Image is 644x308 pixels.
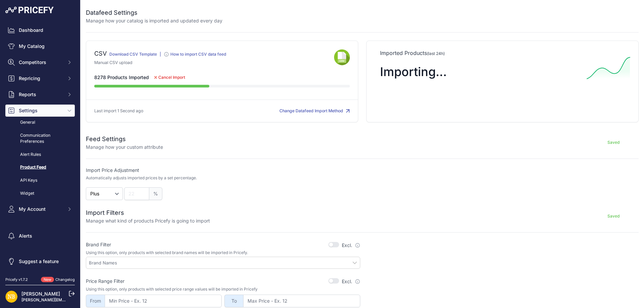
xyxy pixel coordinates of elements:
input: Brand Names [89,260,360,266]
a: General [5,117,75,128]
button: Saved [588,211,639,222]
span: To [224,295,243,307]
a: Product Feed [5,162,75,173]
span: New [41,277,54,283]
input: Min Price - Ex. 12 [105,295,222,307]
button: Settings [5,105,75,117]
p: Automatically adjusts imported prices by a set percentage. [86,175,197,181]
a: How to import CSV data feed [164,53,226,58]
p: Using this option, only products with selected brand names will be imported in Pricefy. [86,250,360,255]
a: Suggest a feature [5,255,75,267]
a: Download CSV Template [109,52,157,57]
span: My Account [19,206,63,212]
div: | [160,52,161,60]
input: Max Price - Ex. 12 [243,295,360,307]
a: Alert Rules [5,149,75,161]
nav: Sidebar [5,24,75,269]
span: Cancel Import [158,75,185,80]
button: Change Datafeed Import Method [279,108,350,114]
label: Excl. [342,242,360,249]
a: [PERSON_NAME][EMAIL_ADDRESS][DOMAIN_NAME] [21,297,125,302]
a: Changelog [55,277,75,282]
span: Competitors [19,59,63,66]
label: Price Range Filter [86,278,124,285]
div: 8278 Products Imported [94,74,350,81]
input: 22 [124,187,149,200]
a: My Catalog [5,40,75,52]
span: From [86,295,105,307]
p: Using this option, only products with selected price range values will be imported in Pricefy [86,287,360,292]
label: Excl. [342,278,360,285]
span: Settings [19,107,63,114]
a: Widget [5,188,75,199]
p: Imported Products [380,49,625,57]
label: Brand Filter [86,241,111,248]
button: Saved [588,137,639,148]
p: Manage what kind of products Pricefy is going to import [86,218,210,224]
a: Alerts [5,230,75,242]
h2: Import Filters [86,208,210,218]
div: How to import CSV data feed [170,52,226,57]
span: Importing... [380,64,447,79]
p: Manage how your catalog is imported and updated every day [86,17,222,24]
label: Import Price Adjustment [86,167,360,174]
div: CSV [94,49,107,60]
h2: Datafeed Settings [86,8,222,17]
span: % [149,187,162,200]
h2: Feed Settings [86,134,163,144]
button: Competitors [5,56,75,68]
a: API Keys [5,175,75,186]
span: Repricing [19,75,63,82]
a: [PERSON_NAME] [21,291,60,297]
a: Communication Preferences [5,130,75,147]
p: Last import 1 Second ago [94,108,143,114]
button: My Account [5,203,75,215]
p: Manage how your custom attribute [86,144,163,150]
p: Manual CSV upload [94,60,334,66]
a: Dashboard [5,24,75,36]
span: (last 24h) [427,51,445,56]
img: Pricefy Logo [5,7,54,13]
button: Reports [5,88,75,101]
div: Pricefy v1.7.2 [5,277,28,283]
span: Reports [19,91,63,98]
button: Repricing [5,72,75,84]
